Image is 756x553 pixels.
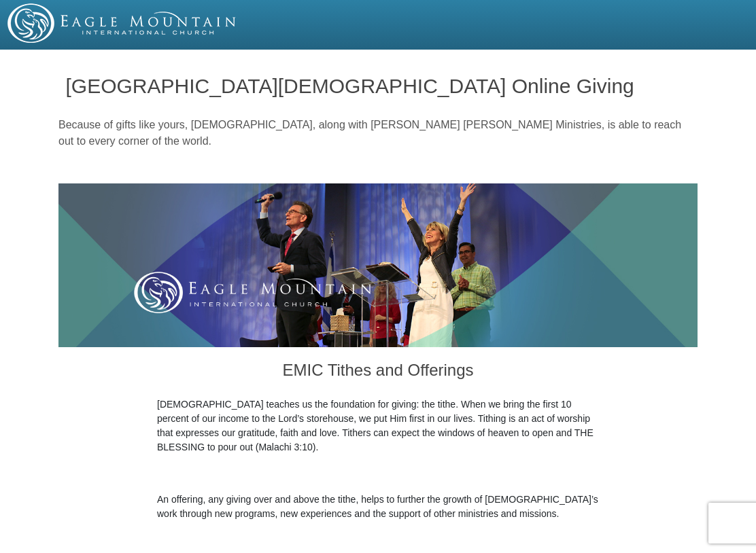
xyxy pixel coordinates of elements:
[157,493,599,521] p: An offering, any giving over and above the tithe, helps to further the growth of [DEMOGRAPHIC_DAT...
[66,75,691,97] h1: [GEOGRAPHIC_DATA][DEMOGRAPHIC_DATA] Online Giving
[157,347,599,397] h3: EMIC Tithes and Offerings
[7,3,237,43] img: EMIC
[58,117,698,149] p: Because of gifts like yours, [DEMOGRAPHIC_DATA], along with [PERSON_NAME] [PERSON_NAME] Ministrie...
[157,397,599,454] p: [DEMOGRAPHIC_DATA] teaches us the foundation for giving: the tithe. When we bring the first 10 pe...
